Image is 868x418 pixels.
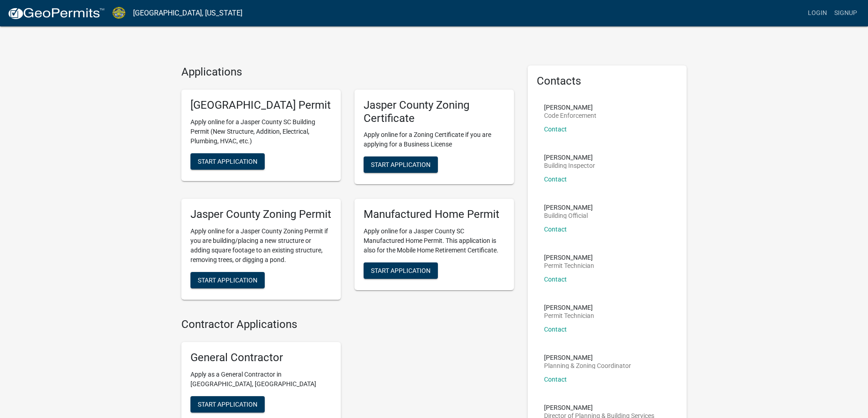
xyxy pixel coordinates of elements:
p: Code Enforcement [544,112,596,119]
p: [PERSON_NAME] [544,154,595,161]
p: Building Inspector [544,162,595,169]
p: Planning & Zoning Coordinator [544,363,631,369]
button: Start Application [190,272,265,288]
span: Start Application [371,161,431,168]
p: [PERSON_NAME] [544,204,593,211]
a: Signup [831,5,861,22]
a: Contact [544,326,567,333]
p: [PERSON_NAME] [544,304,594,311]
h5: Contacts [537,75,678,88]
p: Permit Technician [544,312,594,319]
a: Contact [544,276,567,283]
a: Login [804,5,831,22]
h5: Jasper County Zoning Permit [190,208,332,221]
p: [PERSON_NAME] [544,404,654,411]
p: [PERSON_NAME] [544,254,594,261]
span: Start Application [198,277,257,284]
p: Apply as a General Contractor in [GEOGRAPHIC_DATA], [GEOGRAPHIC_DATA] [190,370,332,389]
a: Contact [544,226,567,233]
h4: Applications [181,65,514,79]
button: Start Application [364,262,438,279]
span: Start Application [198,157,257,165]
h5: Manufactured Home Permit [364,208,505,221]
p: Apply online for a Jasper County SC Manufactured Home Permit. This application is also for the Mo... [364,227,505,255]
p: Apply online for a Jasper County SC Building Permit (New Structure, Addition, Electrical, Plumbin... [190,117,332,146]
a: Contact [544,376,567,383]
h4: Contractor Applications [181,318,514,331]
button: Start Application [190,153,265,170]
h5: General Contractor [190,351,332,364]
p: Apply online for a Jasper County Zoning Permit if you are building/placing a new structure or add... [190,227,332,265]
span: Start Application [371,267,431,274]
span: Start Application [198,400,257,408]
wm-workflow-list-section: Applications [181,65,514,307]
a: [GEOGRAPHIC_DATA], [US_STATE] [133,5,242,21]
a: Contact [544,176,567,183]
button: Start Application [364,156,438,173]
p: Permit Technician [544,262,594,269]
a: Contact [544,126,567,133]
img: Jasper County, South Carolina [112,7,126,19]
p: [PERSON_NAME] [544,104,596,111]
p: Building Official [544,212,593,219]
button: Start Application [190,396,265,413]
h5: Jasper County Zoning Certificate [364,99,505,125]
h5: [GEOGRAPHIC_DATA] Permit [190,99,332,112]
p: Apply online for a Zoning Certificate if you are applying for a Business License [364,130,505,149]
p: [PERSON_NAME] [544,354,631,361]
